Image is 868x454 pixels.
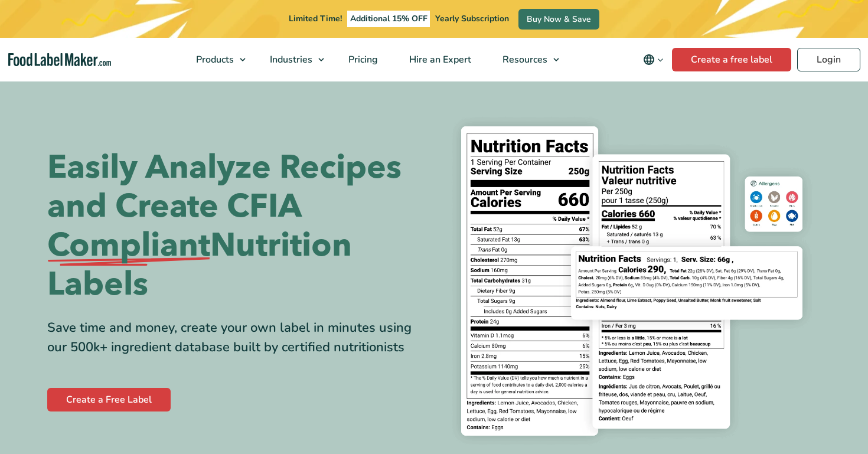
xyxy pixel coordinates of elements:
button: Change language [635,48,672,71]
span: Products [192,53,235,66]
span: Industries [266,53,314,66]
div: Save time and money, create your own label in minutes using our 500k+ ingredient database built b... [47,318,425,357]
a: Create a Free Label [47,388,171,411]
span: Yearly Subscription [435,13,509,24]
span: Compliant [47,226,210,265]
a: Buy Now & Save [518,9,599,30]
a: Hire an Expert [394,38,484,81]
span: Resources [499,53,549,66]
a: Food Label Maker homepage [8,53,111,67]
span: Hire an Expert [406,53,472,66]
a: Industries [254,38,330,81]
a: Products [181,38,252,81]
a: Login [797,48,860,71]
span: Limited Time! [289,13,342,24]
a: Pricing [333,38,391,81]
span: Additional 15% OFF [347,11,430,27]
a: Resources [487,38,565,81]
a: Create a free label [672,48,791,71]
h1: Easily Analyze Recipes and Create CFIA Nutrition Labels [47,148,425,304]
span: Pricing [345,53,379,66]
